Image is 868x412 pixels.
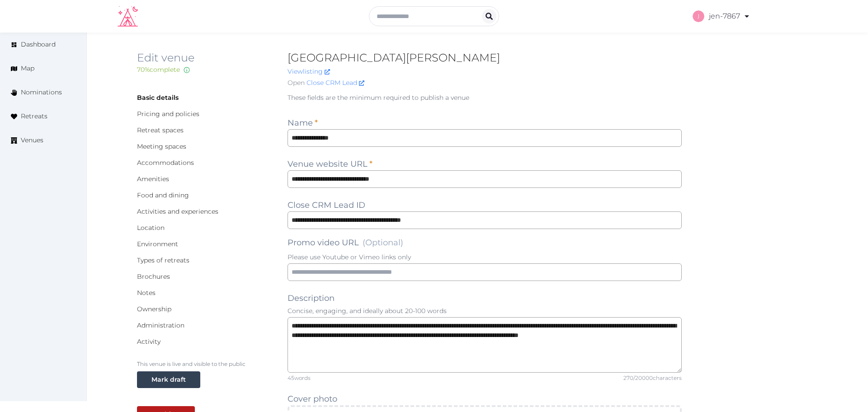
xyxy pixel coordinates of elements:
[137,224,165,232] a: Location
[137,256,189,264] a: Types of retreats
[137,371,200,388] button: Mark draft
[137,94,179,102] a: Basic details
[137,175,169,183] a: Amenities
[137,110,199,118] a: Pricing and policies
[137,159,194,167] a: Accommodations
[137,191,189,199] a: Food and dining
[137,51,273,65] h2: Edit venue
[693,4,750,29] a: jen-7867
[21,136,43,145] span: Venues
[137,240,178,248] a: Environment
[288,158,373,170] label: Venue website URL
[288,236,403,249] label: Promo video URL
[288,117,318,129] label: Name
[137,142,186,150] a: Meeting spaces
[137,305,171,313] a: Ownership
[288,253,682,262] p: Please use Youtube or Vimeo links only
[151,375,186,384] div: Mark draft
[137,321,184,329] a: Administration
[21,88,62,97] span: Nominations
[307,78,364,88] a: Close CRM Lead
[137,66,180,74] span: 70 % complete
[288,78,305,88] span: Open
[623,375,682,382] div: 270 / 20000 characters
[137,337,160,346] a: Activity
[288,51,682,65] h2: [GEOGRAPHIC_DATA][PERSON_NAME]
[288,93,682,102] p: These fields are the minimum required to publish a venue
[363,238,403,248] span: (Optional)
[137,126,184,134] a: Retreat spaces
[137,360,273,368] p: This venue is live and visible to the public
[21,112,47,121] span: Retreats
[288,306,682,315] p: Concise, engaging, and ideally about 20-100 words
[288,292,335,304] label: Description
[21,64,34,73] span: Map
[288,375,311,382] div: 45 words
[21,40,56,49] span: Dashboard
[288,393,337,405] label: Cover photo
[288,199,365,211] label: Close CRM Lead ID
[137,289,156,297] a: Notes
[137,207,218,215] a: Activities and experiences
[137,272,170,281] a: Brochures
[288,67,330,75] a: Viewlisting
